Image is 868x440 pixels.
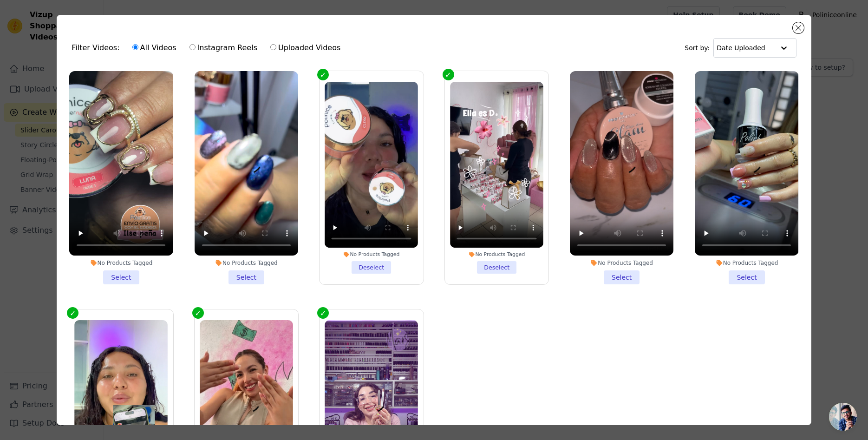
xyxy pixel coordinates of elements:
[132,42,177,54] label: All Videos
[72,37,346,59] div: Filter Videos:
[695,259,798,267] div: No Products Tagged
[325,251,418,258] div: No Products Tagged
[450,251,543,258] div: No Products Tagged
[570,259,673,267] div: No Products Tagged
[195,259,298,267] div: No Products Tagged
[685,38,796,58] div: Sort by:
[270,42,341,54] label: Uploaded Videos
[69,259,173,267] div: No Products Tagged
[189,42,258,54] label: Instagram Reels
[829,403,857,431] div: Chat abierto
[793,22,804,33] button: Close modal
